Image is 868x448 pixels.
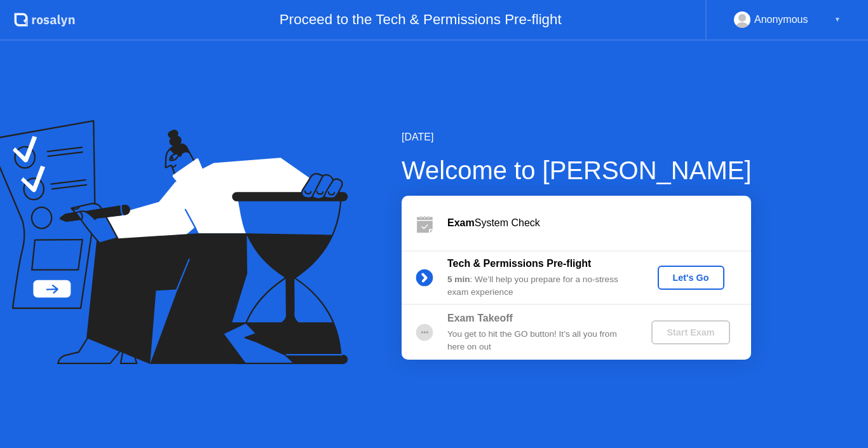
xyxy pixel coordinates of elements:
[447,273,630,299] div: : We’ll help you prepare for a no-stress exam experience
[754,11,808,28] div: Anonymous
[402,130,752,145] div: [DATE]
[447,313,513,323] b: Exam Takeoff
[656,327,724,337] div: Start Exam
[447,215,751,231] div: System Check
[834,11,841,28] div: ▼
[447,217,475,228] b: Exam
[663,273,719,283] div: Let's Go
[447,328,630,354] div: You get to hit the GO button! It’s all you from here on out
[402,151,752,189] div: Welcome to [PERSON_NAME]
[447,258,591,269] b: Tech & Permissions Pre-flight
[447,275,470,284] b: 5 min
[651,320,729,344] button: Start Exam
[658,266,724,290] button: Let's Go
